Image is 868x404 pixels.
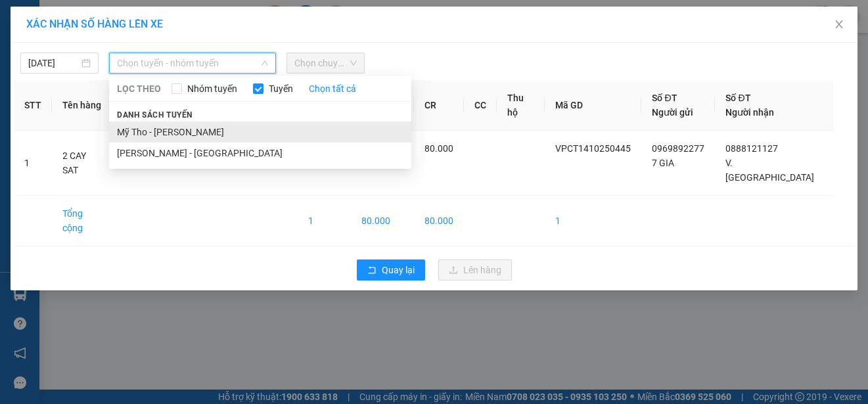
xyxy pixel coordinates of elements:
[127,12,158,26] span: Nhận:
[182,81,242,96] span: Nhóm tuyến
[26,18,163,30] span: XÁC NHẬN SỐ HÀNG LÊN XE
[117,53,268,73] span: Chọn tuyến - nhóm tuyến
[298,196,351,246] td: 1
[652,143,704,154] span: 0969892277
[309,81,356,96] a: Chọn tất cả
[725,93,750,103] span: Số ĐT
[11,43,118,58] div: 7 GIA
[14,131,52,196] td: 1
[414,196,464,246] td: 80.000
[834,19,844,30] span: close
[652,107,693,118] span: Người gửi
[545,196,641,246] td: 1
[127,11,262,43] div: VP [GEOGRAPHIC_DATA]
[52,131,113,196] td: 2 CAY SAT
[294,53,357,73] span: Chọn chuyến
[109,109,200,121] span: Danh sách tuyến
[52,196,113,246] td: Tổng cộng
[821,7,857,43] button: Close
[555,143,631,154] span: VPCT1410250445
[652,93,677,103] span: Số ĐT
[109,122,411,143] li: Mỹ Tho - [PERSON_NAME]
[438,259,512,281] button: uploadLên hàng
[263,81,298,96] span: Tuyến
[464,80,497,131] th: CC
[652,158,674,168] span: 7 GIA
[127,74,262,93] div: 0888121127
[382,263,415,277] span: Quay lại
[424,143,453,154] span: 80.000
[414,80,464,131] th: CR
[14,80,52,131] th: STT
[497,80,545,131] th: Thu hộ
[117,81,161,96] span: LỌC THEO
[109,143,411,164] li: [PERSON_NAME] - [GEOGRAPHIC_DATA]
[725,158,814,183] span: V. [GEOGRAPHIC_DATA]
[545,80,641,131] th: Mã GD
[52,80,113,131] th: Tên hàng
[367,265,377,276] span: rollback
[28,56,79,70] input: 14/10/2025
[11,12,32,26] span: Gửi:
[11,58,118,77] div: 0969892277
[11,11,118,43] div: VP [PERSON_NAME]
[261,59,269,67] span: down
[725,143,778,154] span: 0888121127
[725,107,774,118] span: Người nhận
[351,196,414,246] td: 80.000
[127,43,262,74] div: V. [GEOGRAPHIC_DATA]
[357,259,425,281] button: rollbackQuay lại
